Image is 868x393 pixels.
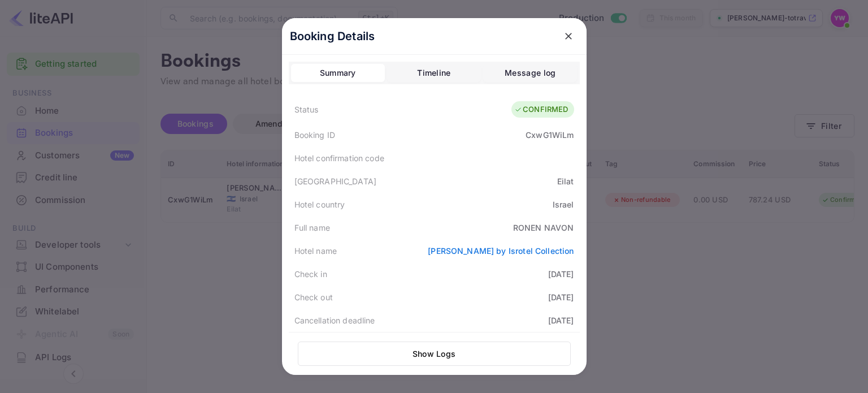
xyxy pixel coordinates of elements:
[294,291,333,303] div: Check out
[294,129,336,141] div: Booking ID
[294,152,384,164] div: Hotel confirmation code
[548,314,574,326] div: [DATE]
[553,198,574,210] div: Israel
[294,268,327,280] div: Check in
[526,129,574,141] div: CxwG1WiLm
[294,245,337,257] div: Hotel name
[514,104,568,115] div: CONFIRMED
[548,268,574,280] div: [DATE]
[387,64,481,82] button: Timeline
[290,28,375,45] p: Booking Details
[513,222,574,234] div: RONEN NAVON
[558,26,579,46] button: close
[505,66,555,80] div: Message log
[557,175,574,187] div: Eilat
[428,246,574,256] a: [PERSON_NAME] by Isrotel Collection
[548,291,574,303] div: [DATE]
[294,103,319,115] div: Status
[294,314,375,326] div: Cancellation deadline
[483,64,577,82] button: Message log
[294,222,330,234] div: Full name
[417,66,450,80] div: Timeline
[294,175,377,187] div: [GEOGRAPHIC_DATA]
[291,64,385,82] button: Summary
[294,198,345,210] div: Hotel country
[320,66,356,80] div: Summary
[298,342,571,366] button: Show Logs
